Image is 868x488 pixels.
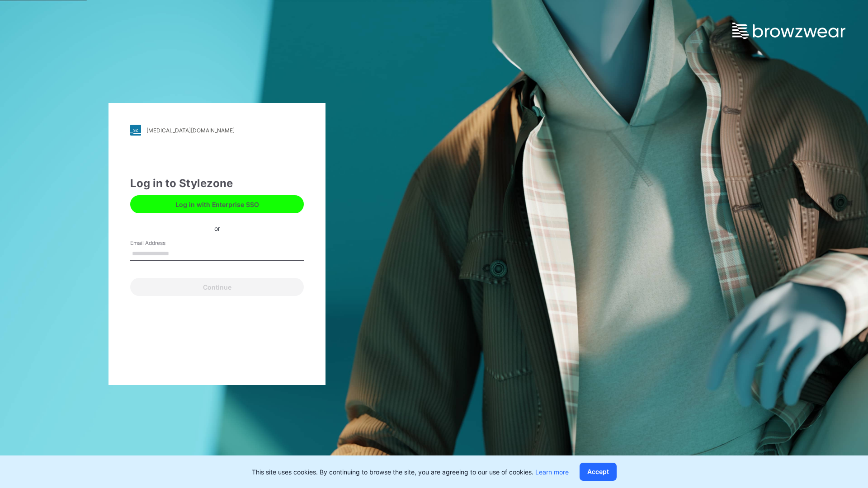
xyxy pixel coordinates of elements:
[130,175,304,192] div: Log in to Stylezone
[732,23,845,39] img: browzwear-logo.e42bd6dac1945053ebaf764b6aa21510.svg
[130,125,141,136] img: stylezone-logo.562084cfcfab977791bfbf7441f1a819.svg
[130,195,304,213] button: Log in with Enterprise SSO
[130,125,304,136] a: [MEDICAL_DATA][DOMAIN_NAME]
[146,127,235,134] div: [MEDICAL_DATA][DOMAIN_NAME]
[535,468,569,476] a: Learn more
[130,239,193,247] label: Email Address
[252,467,569,477] p: This site uses cookies. By continuing to browse the site, you are agreeing to our use of cookies.
[207,223,227,233] div: or
[580,463,617,481] button: Accept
